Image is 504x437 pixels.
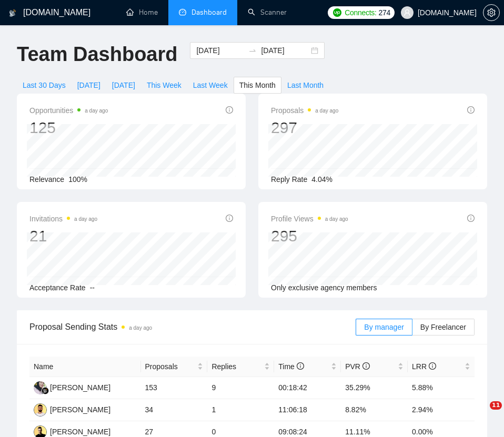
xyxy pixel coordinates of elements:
[287,79,324,91] span: Last Month
[281,77,329,94] button: Last Month
[467,215,475,222] span: info-circle
[271,226,348,246] div: 295
[211,361,262,372] span: Replies
[34,383,110,391] a: FF[PERSON_NAME]
[187,77,234,94] button: Last Week
[483,8,500,17] a: setting
[261,45,309,56] input: End date
[404,9,411,16] span: user
[193,79,228,91] span: Last Week
[29,320,356,333] span: Proposal Sending Stats
[129,325,152,331] time: a day ago
[17,77,72,94] button: Last 30 Days
[207,377,274,399] td: 9
[345,7,376,18] span: Connects:
[467,106,475,114] span: info-circle
[239,79,276,91] span: This Month
[29,175,64,184] span: Relevance
[325,216,348,222] time: a day ago
[34,403,47,416] img: KZ
[420,323,466,331] span: By Freelancer
[271,212,348,225] span: Profile Views
[50,382,110,393] div: [PERSON_NAME]
[297,362,304,370] span: info-circle
[234,77,281,94] button: This Month
[207,399,274,421] td: 1
[145,361,196,372] span: Proposals
[34,405,110,413] a: KZ[PERSON_NAME]
[379,7,390,18] span: 274
[196,45,244,56] input: Start date
[226,106,233,114] span: info-circle
[23,79,66,91] span: Last 30 Days
[408,399,475,421] td: 2.94%
[141,399,208,421] td: 34
[141,77,187,94] button: This Week
[50,404,110,415] div: [PERSON_NAME]
[278,362,304,371] span: Time
[42,387,49,394] img: gigradar-bm.png
[341,399,408,421] td: 8.82%
[191,8,227,17] span: Dashboard
[141,377,208,399] td: 153
[72,77,106,94] button: [DATE]
[364,323,404,331] span: By manager
[341,377,408,399] td: 35.29%
[29,283,86,292] span: Acceptance Rate
[68,175,87,184] span: 100%
[34,427,110,435] a: YS[PERSON_NAME]
[226,215,233,222] span: info-circle
[34,381,47,394] img: FF
[29,357,141,377] th: Name
[248,46,257,55] span: swap-right
[147,79,182,91] span: This Week
[9,5,16,22] img: logo
[483,4,500,21] button: setting
[429,362,436,370] span: info-circle
[77,79,100,91] span: [DATE]
[29,226,97,246] div: 21
[112,79,135,91] span: [DATE]
[248,8,287,17] a: searchScanner
[490,401,502,410] span: 11
[179,8,186,16] span: dashboard
[85,108,108,114] time: a day ago
[412,362,436,371] span: LRR
[483,8,499,17] span: setting
[141,357,208,377] th: Proposals
[271,283,377,292] span: Only exclusive agency members
[207,357,274,377] th: Replies
[274,399,341,421] td: 11:06:18
[29,104,108,117] span: Opportunities
[345,362,370,371] span: PVR
[315,108,338,114] time: a day ago
[274,377,341,399] td: 00:18:42
[271,118,338,138] div: 297
[271,104,338,117] span: Proposals
[362,362,370,370] span: info-circle
[408,377,475,399] td: 5.88%
[90,283,95,292] span: --
[106,77,141,94] button: [DATE]
[248,46,257,55] span: to
[468,401,493,426] iframe: Intercom live chat
[126,8,158,17] a: homeHome
[74,216,97,222] time: a day ago
[333,8,341,17] img: upwork-logo.png
[29,118,108,138] div: 125
[311,175,332,184] span: 4.04%
[271,175,307,184] span: Reply Rate
[29,212,97,225] span: Invitations
[17,42,177,67] h1: Team Dashboard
